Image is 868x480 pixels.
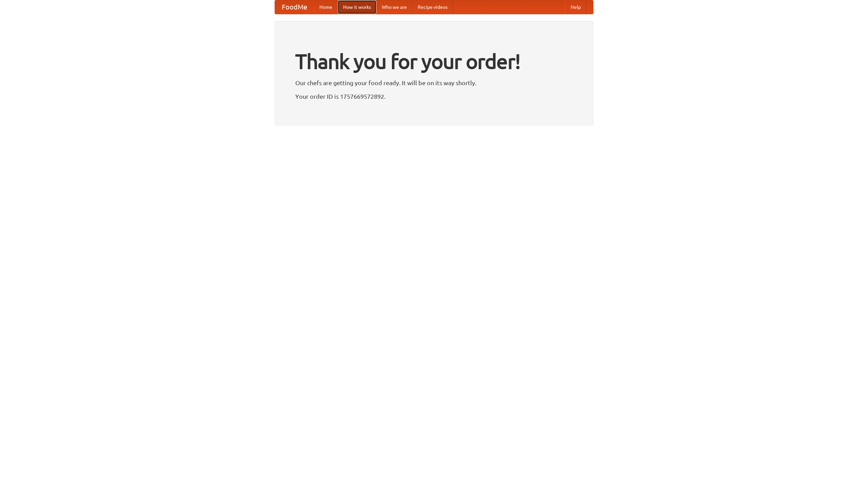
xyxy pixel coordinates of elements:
[314,0,338,14] a: Home
[376,0,412,14] a: Who we are
[295,45,573,78] h1: Thank you for your order!
[275,0,314,14] a: FoodMe
[338,0,376,14] a: How it works
[295,91,573,101] p: Your order ID is 1757669572892.
[412,0,453,14] a: Recipe videos
[565,0,586,14] a: Help
[295,78,573,88] p: Our chefs are getting your food ready. It will be on its way shortly.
